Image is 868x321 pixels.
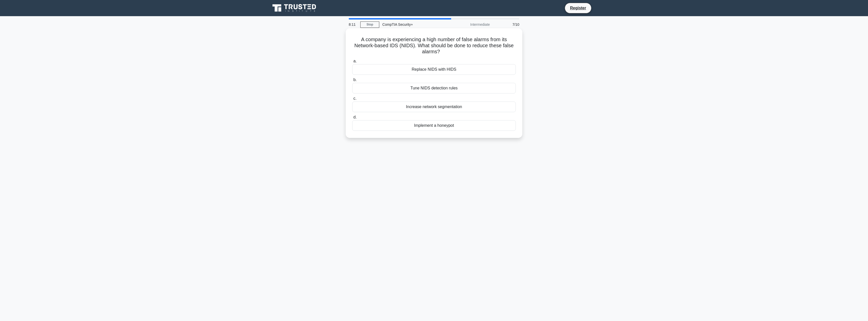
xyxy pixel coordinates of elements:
[493,19,522,30] div: 7/10
[352,102,516,112] div: Increase network segmentation
[352,36,516,55] h5: A company is experiencing a high number of false alarms from its Network-based IDS (NIDS). What s...
[346,19,360,30] div: 8:11
[379,19,449,30] div: CompTIA Security+
[353,96,356,101] span: c.
[353,59,357,63] span: a.
[353,78,357,82] span: b.
[353,115,357,119] span: d.
[567,5,589,11] a: Register
[352,120,516,131] div: Implement a honeypot
[449,19,493,30] div: Intermediate
[352,64,516,75] div: Replace NIDS with HIDS
[360,21,379,28] a: Stop
[352,83,516,93] div: Tune NIDS detection rules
